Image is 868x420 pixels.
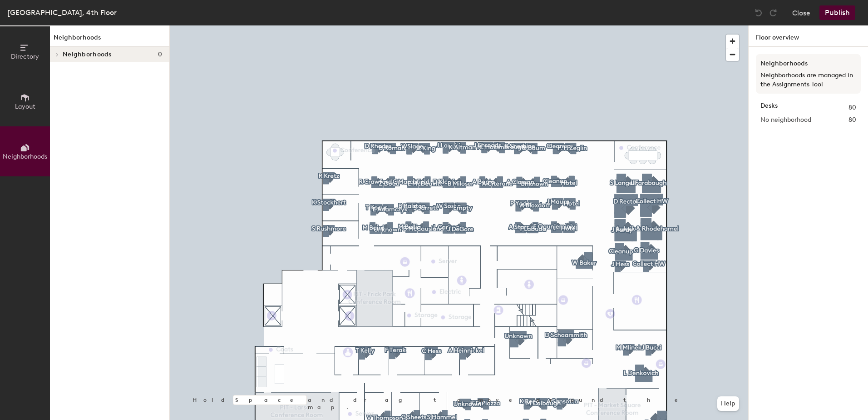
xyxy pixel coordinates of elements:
span: 0 [158,51,162,58]
img: Redo [769,8,778,17]
h1: Floor overview [749,25,868,47]
span: No neighborhood [760,115,811,125]
span: Layout [15,103,35,110]
span: Neighborhoods [63,51,112,58]
img: Undo [754,8,763,17]
strong: Desks [760,103,778,113]
p: Neighborhoods are managed in the Assignments Tool [760,71,856,89]
span: 80 [848,103,856,113]
h1: Neighborhoods [50,33,169,47]
span: Directory [11,53,39,60]
button: Help [717,396,739,411]
button: Close [792,5,810,20]
button: Publish [819,5,855,20]
div: [GEOGRAPHIC_DATA], 4th Floor [7,7,117,18]
span: Neighborhoods [3,153,47,160]
h3: Neighborhoods [760,59,856,69]
span: 80 [848,115,856,125]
